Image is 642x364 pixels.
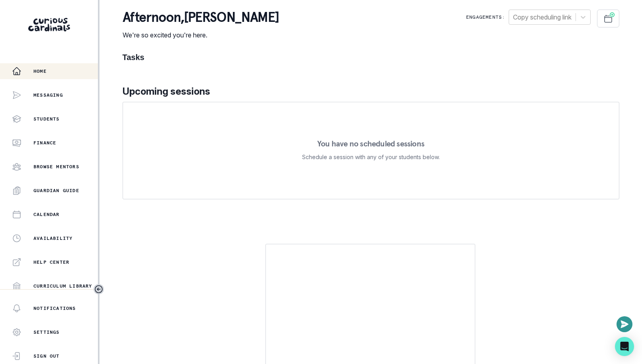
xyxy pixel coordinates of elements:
[94,284,104,294] button: Toggle sidebar
[317,140,424,148] p: You have no scheduled sessions
[513,12,572,22] div: Copy scheduling link
[33,329,60,335] p: Settings
[617,316,632,332] button: Open or close messaging widget
[123,30,279,40] p: We're so excited you're here.
[33,235,72,241] p: Availability
[33,283,92,289] p: Curriculum Library
[33,116,60,122] p: Students
[28,18,70,31] img: Curious Cardinals Logo
[33,211,60,218] p: Calendar
[33,140,56,146] p: Finance
[615,337,634,356] div: Open Intercom Messenger
[33,164,79,170] p: Browse Mentors
[33,68,47,74] p: Home
[302,152,440,162] p: Schedule a session with any of your students below.
[33,353,60,359] p: Sign Out
[597,10,619,27] button: Schedule Sessions
[33,259,69,265] p: Help Center
[466,14,505,20] p: Engagements:
[123,84,619,99] p: Upcoming sessions
[33,92,63,98] p: Messaging
[123,10,279,25] p: afternoon , [PERSON_NAME]
[123,53,619,62] h1: Tasks
[33,305,76,311] p: Notifications
[33,187,79,194] p: Guardian Guide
